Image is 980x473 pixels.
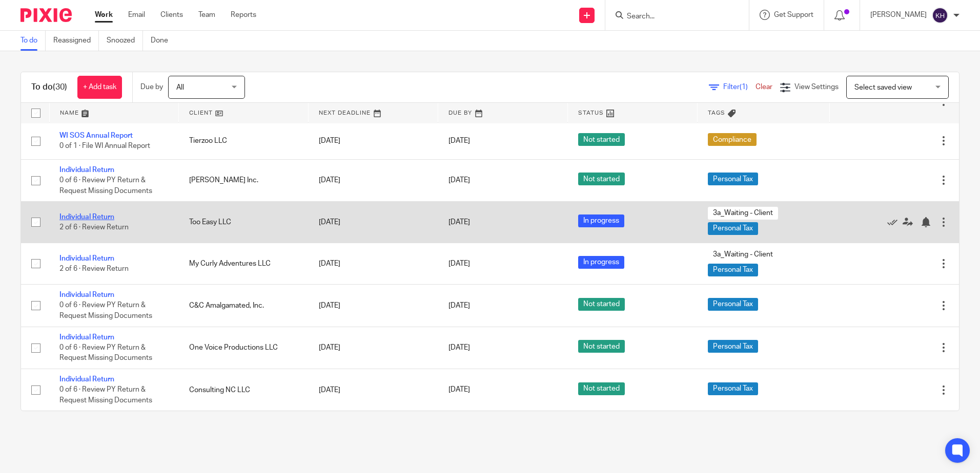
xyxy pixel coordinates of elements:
[578,256,624,269] span: In progress
[448,219,470,226] span: [DATE]
[59,344,152,362] span: 0 of 6 · Review PY Return & Request Missing Documents
[309,285,438,327] td: [DATE]
[794,83,839,91] span: View Settings
[176,84,184,91] span: All
[179,202,309,243] td: Too Easy LLC
[448,386,470,394] span: [DATE]
[59,143,150,150] span: 0 of 1 · File WI Annual Report
[887,217,903,227] a: Mark as done
[59,224,129,231] span: 2 of 6 · Review Return
[774,11,813,18] span: Get Support
[179,369,309,411] td: Consulting NC LLC
[578,133,625,146] span: Not started
[309,243,438,285] td: [DATE]
[59,265,129,272] span: 2 of 6 · Review Return
[309,369,438,411] td: [DATE]
[870,10,927,20] p: [PERSON_NAME]
[59,386,152,404] span: 0 of 6 · Review PY Return & Request Missing Documents
[59,302,152,320] span: 0 of 6 · Review PY Return & Request Missing Documents
[179,285,309,327] td: C&C Amalgamated, Inc.
[448,260,470,267] span: [DATE]
[179,243,309,285] td: My Curly Adventures LLC
[151,31,176,51] a: Done
[708,248,778,261] span: 3a_Waiting - Client
[708,298,758,311] span: Personal Tax
[309,327,438,369] td: [DATE]
[59,255,114,262] a: Individual Return
[309,202,438,243] td: [DATE]
[140,82,163,92] p: Due by
[708,264,758,276] span: Personal Tax
[31,82,67,93] h1: To do
[578,298,625,311] span: Not started
[448,137,470,144] span: [DATE]
[77,76,122,99] a: + Add task
[578,340,625,353] span: Not started
[708,133,757,146] span: Compliance
[448,344,470,351] span: [DATE]
[708,382,758,395] span: Personal Tax
[740,83,748,91] span: (1)
[756,83,772,91] a: Clear
[708,207,778,220] span: 3a_Waiting - Client
[198,10,215,20] a: Team
[708,222,758,235] span: Personal Tax
[21,8,72,22] img: Pixie
[59,132,133,139] a: WI SOS Annual Report
[708,110,725,116] span: Tags
[708,173,758,185] span: Personal Tax
[53,83,67,91] span: (30)
[59,291,114,298] a: Individual Return
[59,177,152,195] span: 0 of 6 · Review PY Return & Request Missing Documents
[53,31,99,51] a: Reassigned
[723,83,756,91] span: Filter
[179,327,309,369] td: One Voice Productions LLC
[107,31,143,51] a: Snoozed
[59,166,114,174] a: Individual Return
[932,7,948,24] img: svg%3E
[309,123,438,159] td: [DATE]
[160,10,183,20] a: Clients
[21,31,46,51] a: To do
[708,340,758,353] span: Personal Tax
[231,10,256,20] a: Reports
[448,177,470,184] span: [DATE]
[626,12,718,21] input: Search
[578,382,625,395] span: Not started
[854,84,912,91] span: Select saved view
[95,10,113,20] a: Work
[59,213,114,221] a: Individual Return
[448,302,470,309] span: [DATE]
[179,123,309,159] td: Tierzoo LLC
[179,159,309,201] td: [PERSON_NAME] Inc.
[59,376,114,383] a: Individual Return
[128,10,145,20] a: Email
[309,159,438,201] td: [DATE]
[578,214,624,227] span: In progress
[59,334,114,341] a: Individual Return
[578,173,625,185] span: Not started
